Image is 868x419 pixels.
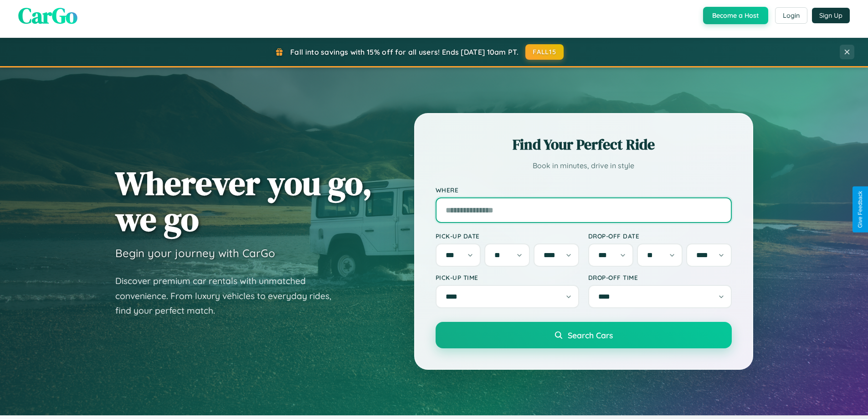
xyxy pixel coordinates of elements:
h1: Wherever you go, we go [115,165,372,237]
button: Search Cars [436,322,732,348]
span: Search Cars [568,330,613,340]
div: Give Feedback [857,191,863,228]
p: Discover premium car rentals with unmatched convenience. From luxury vehicles to everyday rides, ... [115,274,343,318]
label: Drop-off Time [588,274,732,281]
span: CarGo [18,0,77,31]
button: Login [775,7,807,24]
label: Pick-up Time [436,274,579,281]
label: Pick-up Date [436,232,579,240]
h3: Begin your journey with CarGo [115,246,275,260]
label: Drop-off Date [588,232,732,240]
p: Book in minutes, drive in style [436,159,732,172]
button: Become a Host [703,7,768,24]
button: Sign Up [812,8,850,23]
h2: Find Your Perfect Ride [436,134,732,155]
span: Fall into savings with 15% off for all users! Ends [DATE] 10am PT. [290,47,519,57]
button: FALL15 [525,44,564,60]
label: Where [436,186,732,194]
